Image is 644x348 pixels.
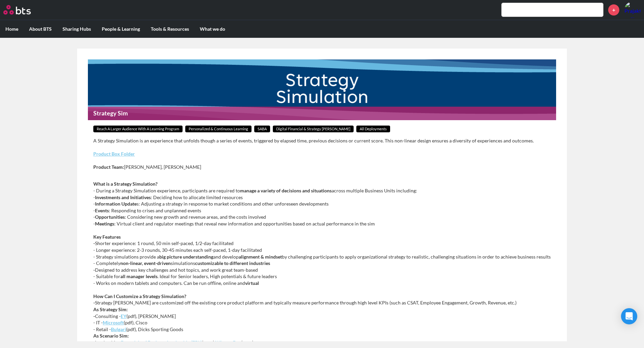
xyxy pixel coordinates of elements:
img: Prajakta Sagade [624,2,641,18]
p: [PERSON_NAME], [PERSON_NAME] [93,164,551,170]
img: BTS Logo [3,5,31,15]
strong: big picture understanding [159,254,213,260]
a: Product Box Folder [93,151,135,157]
strong: customizable to different industries [195,260,270,266]
label: People & Learning [96,20,145,38]
p: A Strategy Simulation is an experience that unfolds though a series of events, triggered by elaps... [93,137,551,144]
strong: Key Features [93,234,121,240]
a: Profile [624,2,641,18]
a: Microsoft [103,320,124,325]
strong: - [93,240,95,246]
strong: Information Update [95,201,137,207]
strong: As Strategy Sim: [93,306,128,312]
strong: Investments and Initiatives [95,194,151,200]
strong: - [93,340,95,345]
a: EY [121,313,126,319]
strong: What is a Strategy Simulation? [93,181,158,187]
strong: non-linear, event-driven [120,260,171,266]
a: Bulgari [111,326,126,332]
a: What-a-Day [215,340,241,345]
label: What we do [194,20,231,38]
a: + [608,4,619,16]
strong: Meetings [95,221,114,226]
div: Open Intercom Messenger [621,308,637,324]
strong: As Scenario Sim: [93,333,129,339]
a: Go home [3,5,43,15]
strong: Events [95,208,109,213]
p: Shorter experience: 1 round, 50 min self-paced, 1/2-day facilitated - Longer experience: 2-3 roun... [93,234,551,287]
strong: Product Team: [93,164,124,170]
p: - During a Strategy Simulation experience, participants are required to across multiple Business ... [93,181,551,227]
span: SABA [254,126,270,133]
span: Digital financial & Strategy [PERSON_NAME] [273,126,354,133]
span: Reach a Larger Audience With a Learning Program [93,126,183,133]
h1: Strategy Sim [88,107,556,120]
strong: virtual [245,280,259,286]
strong: all manager levels [120,273,158,279]
label: About BTS [24,20,57,38]
span: Personalized & Continuous Learning [185,126,252,133]
strong: - [93,313,95,319]
strong: Opportunities [95,214,125,220]
label: Tools & Resources [145,20,194,38]
strong: How Can I Customize a Strategy Simulation? [93,293,186,299]
strong: manage a variety of decisions and situations [240,188,332,193]
span: All deployments [356,126,390,133]
strong: - [93,267,95,273]
a: Essentials of Business Leadership (EBL) [121,340,202,345]
strong: - [93,300,95,305]
strong: alignment & mindset [239,254,282,260]
p: Strategy [PERSON_NAME] are customized off the existing core product platform and typically measur... [93,293,551,346]
label: Sharing Hubs [57,20,96,38]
